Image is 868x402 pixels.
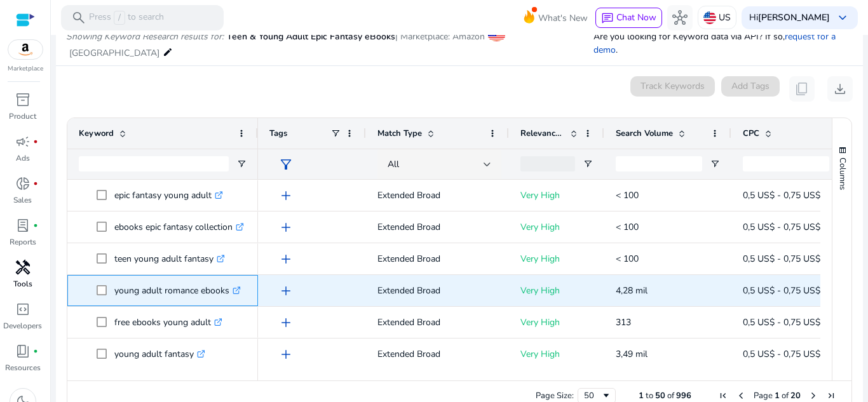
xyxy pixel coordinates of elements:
span: 0,5 US$ - 0,75 US$ [743,316,820,328]
p: Are you looking for Keyword data via API? If so, . [593,30,853,57]
input: CPC Filter Input [743,156,829,171]
p: young adult fantasy [114,341,205,367]
span: add [278,315,294,330]
span: of [667,390,674,401]
img: amazon.svg [8,40,43,59]
div: Last Page [826,391,836,401]
span: add [278,283,294,298]
button: Open Filter Menu [236,159,247,169]
span: inventory_2 [15,92,31,107]
p: teen young adult fantasy [114,246,225,272]
span: keyboard_arrow_down [835,10,850,25]
p: Extended Broad [377,341,498,367]
p: Tools [13,278,32,290]
span: add [278,251,294,267]
p: Press to search [89,11,164,25]
p: Very High [520,214,593,240]
div: Previous Page [736,391,746,401]
span: filter_alt [278,157,294,172]
span: add [278,347,294,362]
span: 20 [790,390,801,401]
div: Next Page [808,391,818,401]
mat-icon: edit [163,44,173,60]
span: < 100 [616,253,639,265]
p: Reports [10,236,36,248]
span: of [782,390,789,401]
span: Columns [837,157,848,190]
span: 996 [676,390,691,401]
span: [GEOGRAPHIC_DATA] [69,47,159,59]
span: fiber_manual_record [33,223,38,228]
span: / [114,11,125,25]
span: Page [754,390,773,401]
p: Very High [520,341,593,367]
span: Search Volume [616,128,673,139]
span: lab_profile [15,218,31,233]
span: All [388,158,399,170]
p: Extended Broad [377,278,498,304]
p: Sales [13,194,32,206]
span: handyman [15,260,31,275]
button: Open Filter Menu [583,159,593,169]
span: hub [672,10,688,25]
span: search [71,10,86,25]
p: young adult romance ebooks [114,278,241,304]
span: download [832,81,848,97]
button: download [827,76,853,102]
p: Product [9,111,36,122]
input: Keyword Filter Input [79,156,229,171]
p: US [719,6,731,29]
p: ebooks epic fantasy collection [114,214,244,240]
div: 50 [584,390,601,401]
p: epic fantasy young adult [114,182,223,208]
span: 1 [775,390,780,401]
span: 4,28 mil [616,285,648,297]
span: < 100 [616,189,639,201]
div: First Page [718,391,728,401]
button: Open Filter Menu [710,159,720,169]
span: fiber_manual_record [33,181,38,186]
span: Relevance Score [520,128,565,139]
p: Marketplace [8,64,43,74]
p: Resources [5,362,41,373]
span: 0,5 US$ - 0,75 US$ [743,285,820,297]
p: free ebooks young adult [114,309,222,335]
p: Extended Broad [377,246,498,272]
span: 0,5 US$ - 0,75 US$ [743,189,820,201]
span: donut_small [15,176,31,191]
p: Very High [520,309,593,335]
span: Chat Now [616,11,656,23]
span: Match Type [377,128,422,139]
span: CPC [743,128,759,139]
p: Ads [16,152,30,164]
p: Extended Broad [377,182,498,208]
span: fiber_manual_record [33,139,38,144]
span: book_4 [15,344,31,359]
img: us.svg [703,11,716,24]
button: chatChat Now [595,8,662,28]
input: Search Volume Filter Input [616,156,702,171]
div: Page Size: [536,390,574,401]
span: Keyword [79,128,114,139]
span: What's New [538,7,588,29]
span: 0,5 US$ - 0,75 US$ [743,253,820,265]
p: Developers [3,320,42,332]
span: 50 [655,390,665,401]
span: 0,5 US$ - 0,75 US$ [743,348,820,360]
span: < 100 [616,221,639,233]
p: Very High [520,278,593,304]
span: fiber_manual_record [33,349,38,354]
p: Hi [749,13,830,22]
span: add [278,220,294,235]
span: 313 [616,316,631,328]
span: 3,49 mil [616,348,648,360]
span: campaign [15,134,31,149]
p: Extended Broad [377,214,498,240]
b: [PERSON_NAME] [758,11,830,23]
button: hub [667,5,693,30]
span: to [646,390,653,401]
p: Very High [520,246,593,272]
span: code_blocks [15,302,31,317]
p: Extended Broad [377,309,498,335]
span: Tags [269,128,287,139]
